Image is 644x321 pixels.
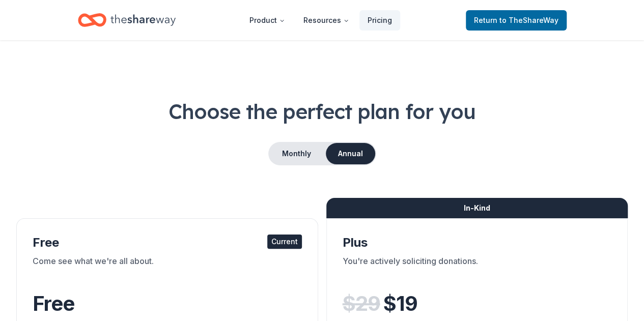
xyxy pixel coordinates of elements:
[33,235,302,251] div: Free
[267,235,302,249] div: Current
[383,289,417,318] span: $ 19
[16,97,628,126] h1: Choose the perfect plan for you
[474,14,558,26] span: Return
[343,255,612,283] div: You're actively soliciting donations.
[78,8,176,32] a: Home
[33,255,302,283] div: Come see what we're all about.
[241,8,400,32] nav: Main
[343,235,612,251] div: Plus
[269,143,324,164] button: Monthly
[359,10,400,31] a: Pricing
[295,10,357,31] button: Resources
[499,16,558,24] span: to TheShareWay
[241,10,293,31] button: Product
[466,10,567,31] a: Returnto TheShareWay
[33,291,74,316] span: Free
[326,198,628,218] div: In-Kind
[326,143,375,164] button: Annual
